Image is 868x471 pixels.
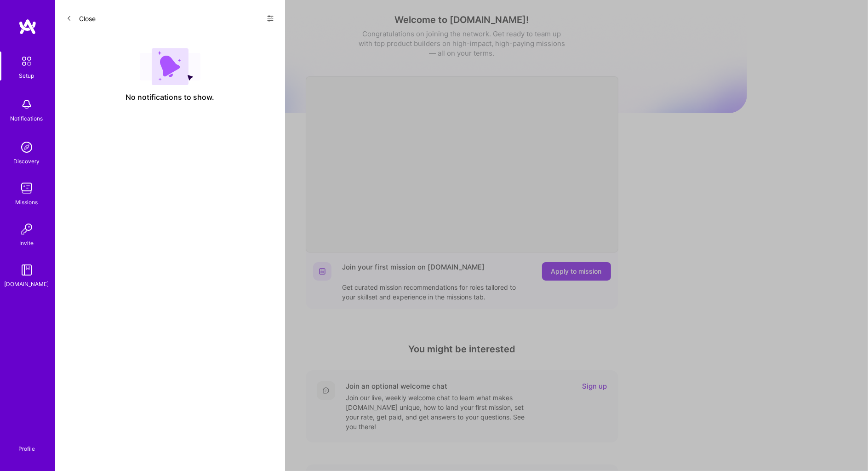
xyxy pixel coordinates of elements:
[17,52,36,71] img: setup
[17,138,36,156] img: discovery
[15,434,38,453] a: Profile
[17,179,36,197] img: teamwork
[17,220,36,238] img: Invite
[20,238,34,248] div: Invite
[17,261,36,279] img: guide book
[140,48,200,85] img: empty
[16,197,38,207] div: Missions
[19,71,34,80] div: Setup
[18,444,35,453] div: Profile
[126,92,215,102] span: No notifications to show.
[66,11,96,26] button: Close
[18,18,37,35] img: logo
[14,156,40,166] div: Discovery
[5,279,49,289] div: [DOMAIN_NAME]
